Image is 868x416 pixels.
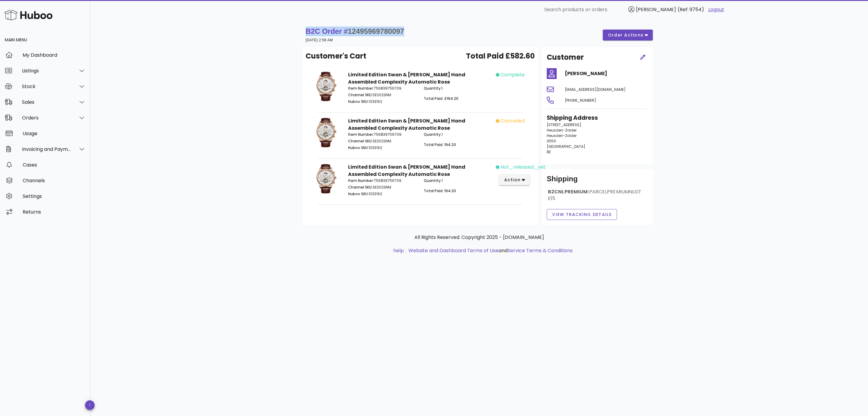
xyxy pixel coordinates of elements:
span: Total Paid: 194.20 [424,142,456,147]
span: Huboo SKU: [348,99,369,104]
div: Usage [23,131,86,136]
a: Website and Dashboard Terms of Use [408,247,498,254]
div: Sales [22,99,71,105]
p: SE0023NM [348,92,417,98]
div: B2CNLPREMIUM: [547,189,648,207]
div: Settings [23,193,86,199]
img: Product Image [310,117,341,148]
p: 1033162 [348,191,417,197]
span: Total Paid: £194.20 [424,96,458,101]
span: Quantity: [424,178,442,183]
span: 12495969780097 [348,27,404,35]
span: [PHONE_NUMBER] [565,98,596,103]
div: Orders [22,115,71,121]
span: [PERSON_NAME] [636,6,676,13]
span: not_released_yet [501,164,546,171]
span: [STREET_ADDRESS] [547,122,581,127]
span: Item Number: [348,132,374,137]
h3: Shipping Address [547,114,648,122]
div: Cases [23,162,86,168]
span: complete [501,71,525,78]
p: 1 [424,132,492,137]
span: Huboo SKU: [348,145,369,150]
p: 1 [424,178,492,183]
div: Returns [23,209,86,215]
span: Channel SKU: [348,185,373,190]
div: Stock [22,84,71,89]
span: (Ref: 9754) [678,6,704,13]
img: Huboo Logo [4,8,52,21]
span: action [504,177,520,183]
button: View Tracking details [547,209,617,220]
div: Listings [22,68,71,74]
button: action [499,174,530,185]
p: 756839756709 [348,178,417,183]
span: Heusden-Zolder [547,133,577,138]
span: Channel SKU: [348,92,373,97]
a: help [393,247,404,254]
img: Product Image [310,164,341,194]
span: Quantity: [424,86,442,91]
span: 3550 [547,138,556,144]
strong: B2C Order # [306,27,404,35]
div: My Dashboard [23,52,86,58]
span: Quantity: [424,132,442,137]
div: Channels [23,178,86,183]
strong: Limited Edition Swan & [PERSON_NAME] Hand Assembled Complexity Automatic Rose [348,71,465,85]
span: [GEOGRAPHIC_DATA] [547,144,585,149]
span: Heusden-Zolder [547,128,577,133]
p: 1033162 [348,145,417,151]
strong: Limited Edition Swan & [PERSON_NAME] Hand Assembled Complexity Automatic Rose [348,117,465,132]
img: Product Image [310,71,341,102]
a: Logout [708,6,724,13]
div: Shipping [547,174,648,189]
a: Service Terms & Conditions [508,247,573,254]
h4: [PERSON_NAME] [565,70,648,77]
p: 1033162 [348,99,417,104]
span: PARCELPREMIUMNLSITE15 [548,188,642,202]
span: Item Number: [348,178,374,183]
span: BE [547,149,551,154]
span: View Tracking details [552,211,612,218]
span: Channel SKU: [348,138,373,144]
button: order actions [603,30,653,40]
li: and [406,247,573,254]
p: 756839756709 [348,86,417,91]
span: cancelled [501,117,525,125]
h2: Customer [547,52,584,63]
div: Invoicing and Payments [22,146,71,152]
p: SE0023NM [348,185,417,190]
span: order actions [608,32,644,38]
strong: Limited Edition Swan & [PERSON_NAME] Hand Assembled Complexity Automatic Rose [348,164,465,178]
span: [EMAIL_ADDRESS][DOMAIN_NAME] [565,87,626,92]
span: Huboo SKU: [348,191,369,196]
p: SE0023NM [348,138,417,144]
p: 756839756709 [348,132,417,137]
span: Item Number: [348,86,374,91]
small: [DATE] 2:58 AM [306,38,333,42]
p: 1 [424,86,492,91]
span: Total Paid £582.60 [466,51,535,62]
span: Total Paid: 194.20 [424,188,456,193]
span: Customer's Cart [306,51,366,62]
p: All Rights Reserved. Copyright 2025 - [DOMAIN_NAME] [307,234,652,241]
